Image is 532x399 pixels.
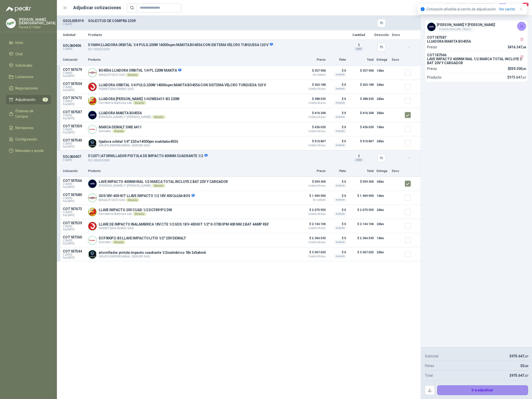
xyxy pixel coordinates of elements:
button: Ir a adjudicar [437,385,528,395]
p: 2 días [377,96,389,102]
p: Producto [88,169,298,173]
span: Inicio [15,40,23,45]
span: Exp: [DATE] [63,186,85,189]
p: Producto [88,33,343,36]
span: ,67 [524,374,528,377]
p: $ [508,44,526,50]
span: Crédito 30 días [301,88,326,90]
p: $ 357.900 [301,68,326,76]
span: C: [DATE] [63,183,85,186]
p: GRUPO EMPRESARIAL SERVER SAS [99,143,178,147]
p: $ 0 [329,82,346,88]
span: Chat [15,51,23,57]
p: COT187680 [63,193,85,197]
p: COT187566 [63,179,85,183]
div: Company Logo[PERSON_NAME] Y [PERSON_NAME]PLANTA PRINCIPAL TREBOL [425,20,528,33]
p: LIJADORA MAKITA BO4556 [427,39,526,43]
p: $ 357.900 [349,68,374,78]
p: Docs [392,169,402,173]
a: Remisiones [6,123,51,133]
p: $ 426.020 [349,124,374,134]
img: Company Logo [88,125,97,133]
p: $ 416.348 [349,110,374,120]
p: COT187359 [63,124,85,128]
span: C: [DATE] [63,72,85,75]
p: $ 559.300 [301,179,326,187]
p: $ 0 [329,179,346,185]
p: [PERSON_NAME] Y [PERSON_NAME] [99,115,165,119]
span: Crédito 30 días [301,144,326,147]
a: Inicio [6,38,51,47]
p: $ 0 [329,138,346,144]
span: Crédito 60 días [301,102,326,104]
span: ,00 [524,365,528,368]
p: SOL060406 [63,44,85,48]
span: ,68 [522,46,526,49]
a: Licitaciones [6,72,51,82]
div: PLANTA PRINCIPAL TREBOL [437,28,474,31]
span: ,67 [522,76,526,79]
p: Panela El Trébol [19,26,55,29]
p: COT187672 [63,96,85,100]
p: $ 510.867 [349,138,374,148]
div: Directo [112,240,125,244]
div: Incluido [334,87,346,91]
div: Incluido [334,212,346,216]
span: Exp: [DATE] [63,89,85,92]
div: Incluido [334,73,346,77]
p: Total [349,57,374,62]
p: Producto [427,75,441,80]
span: Crédito 30 días [301,227,326,229]
a: Configuración [6,135,51,144]
span: Exp: [DATE] [63,228,85,231]
div: Incluido [334,254,346,258]
p: Subtotal [425,353,438,359]
span: Manuales y ayuda [15,148,44,153]
a: Solicitudes [6,61,51,70]
p: Cotización [63,169,85,173]
span: 975.647 [511,373,528,377]
p: 2 días [377,249,389,255]
p: $ 0 [329,68,346,74]
p: 1 días [377,235,389,241]
p: Cotización [63,57,85,62]
span: 1 [358,154,360,158]
p: $ 0 [329,235,346,241]
button: 2 [498,3,507,12]
p: Sumatec [99,129,142,133]
p: 2 días [377,82,389,88]
span: Crédito 30 días [301,116,326,118]
a: Ver carrito [499,6,515,12]
span: 416.347 [509,45,526,49]
button: 10 [517,3,526,12]
p: $ 0 [329,193,346,199]
p: COT187587 [63,110,85,114]
p: atornillador pistola impacto cuadrante 1/2inalmbrico 18v 2x5ahmk [99,251,206,255]
span: Exp: [DATE] [63,242,85,245]
div: Incluido [334,129,346,133]
span: Crédito 60 días [301,213,326,215]
div: Incluido [334,184,346,188]
p: $ 0 [329,249,346,255]
p: 3 días [377,179,389,185]
span: C: [DATE] [63,211,85,214]
p: Cantidad [346,33,371,36]
p: $ 0 [329,221,346,227]
img: Company Logo [427,23,435,31]
span: Licitaciones [15,74,34,80]
p: Total [349,169,374,173]
span: Exp: [DATE] [63,200,85,203]
span: De contado [301,199,326,201]
p: lijadora orbital 1/4" 220 w14000pm makitabo4556 [99,140,178,143]
p: $ 3.567.025 [301,249,326,258]
img: Company Logo [88,83,97,91]
span: 1 [358,43,360,47]
p: $ 2.144.106 [301,221,326,229]
div: Incluido [334,101,346,105]
p: Entrega [377,169,389,173]
img: Company Logo [88,222,97,230]
p: COT187587 [427,35,526,39]
span: Remisiones [15,125,34,131]
p: Producto [88,57,298,62]
img: Company Logo [88,250,97,258]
